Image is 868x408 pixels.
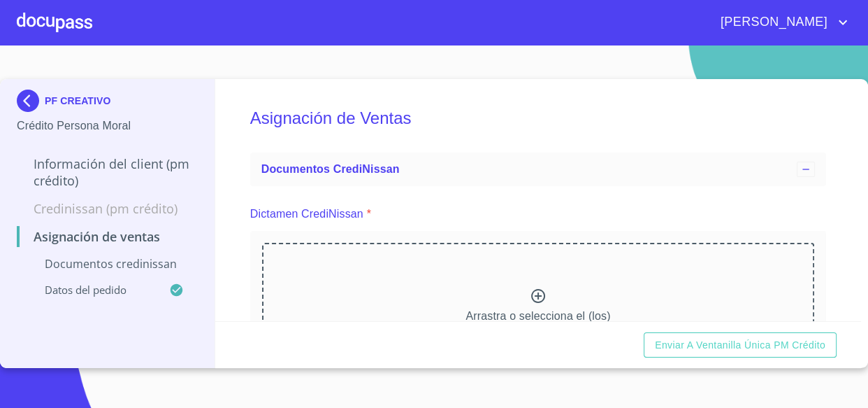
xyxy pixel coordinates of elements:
h5: Asignación de Ventas [250,90,827,147]
p: Datos del pedido [17,283,169,297]
p: Arrastra o selecciona el (los) documento(s) para agregar [465,308,610,342]
p: Información del Client (PM crédito) [17,155,198,189]
div: PF CREATIVO [17,90,198,118]
img: Docupass spot blue [17,90,45,112]
div: Documentos CrediNissan [250,153,827,186]
p: Asignación de Ventas [17,228,198,245]
p: Crédito Persona Moral [17,118,198,134]
p: Dictamen CrediNissan [250,206,363,223]
span: Documentos CrediNissan [261,163,400,175]
p: Documentos CrediNissan [17,256,198,272]
p: PF CREATIVO [45,95,111,106]
span: [PERSON_NAME] [710,11,834,34]
button: Enviar a Ventanilla única PM crédito [644,332,837,358]
span: Enviar a Ventanilla única PM crédito [655,337,825,354]
button: account of current user [710,11,851,34]
p: Credinissan (PM crédito) [17,200,198,217]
